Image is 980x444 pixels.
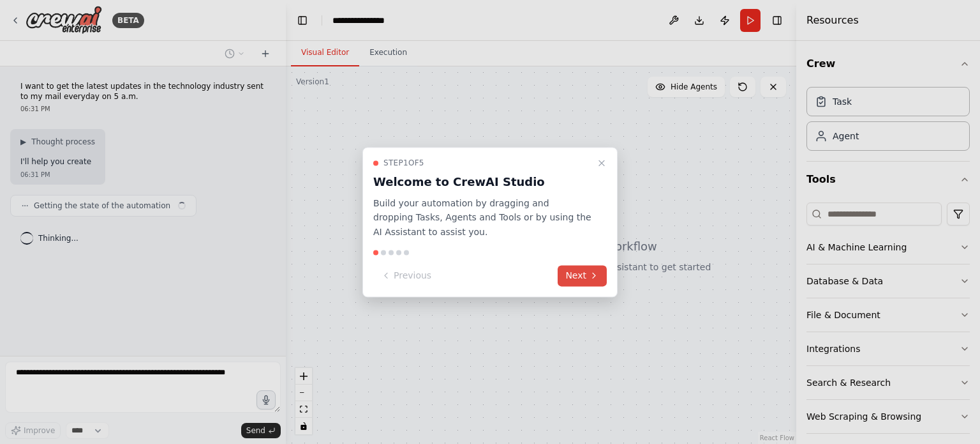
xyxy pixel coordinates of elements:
p: Build your automation by dragging and dropping Tasks, Agents and Tools or by using the AI Assista... [373,196,591,240]
button: Next [558,265,607,286]
h3: Welcome to CrewAI Studio [373,173,591,191]
button: Previous [373,265,439,286]
button: Close walkthrough [594,155,609,171]
span: Step 1 of 5 [383,158,424,168]
button: Hide left sidebar [293,11,311,29]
